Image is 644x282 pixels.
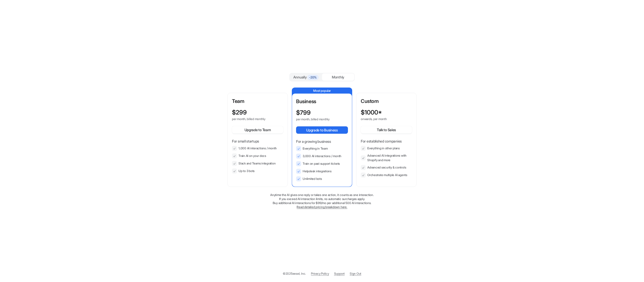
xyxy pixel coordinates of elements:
[361,109,382,116] p: $ 1000*
[350,271,361,276] a: Sign Out
[296,154,348,159] li: 3,000 AI interactions / month
[361,97,412,105] p: Custom
[296,139,348,144] p: For a growing business
[232,138,283,144] p: For small startups
[361,126,412,133] button: Talk to Sales
[227,201,417,205] p: Buy additional AI interactions for $99/mo per additional 500 AI interactions.
[232,109,247,116] p: $ 299
[232,126,283,133] button: Upgrade to Team
[296,176,348,181] li: Unlimited bots
[296,109,311,116] p: $ 799
[296,98,348,105] p: Business
[361,146,412,151] li: Everything in other plans
[361,117,403,121] p: onwards, per month
[334,271,345,276] span: Support
[361,173,412,178] li: Orchestrate multiple AI agents
[296,161,348,166] li: Train on past support tickets
[227,197,417,201] p: If you exceed AI interaction limits, no automatic surcharges apply.
[361,138,412,144] p: For established companies
[232,146,283,151] li: 1,000 AI interactions / month
[292,74,320,80] div: Annually
[232,161,283,166] li: Slack and Teams integration
[296,117,339,121] p: per month, billed monthly
[227,193,417,197] p: Anytime the AI gives one reply or takes one action, it counts as one interaction.
[232,153,283,158] li: Train AI on your docs
[307,75,318,80] span: -20%
[292,88,352,94] p: Most popular
[361,165,412,170] li: Advanced security & controls
[361,153,412,162] li: Advanced AI integrations with Shopify and more
[232,117,274,121] p: per month, billed monthly
[311,271,329,276] a: Privacy Policy
[296,146,348,151] li: Everything in Team
[322,73,354,81] div: Monthly
[297,205,347,209] a: Read detailed pricing breakdown here.
[232,168,283,174] li: Up to 3 bots
[232,97,283,105] p: Team
[296,126,348,134] button: Upgrade to Business
[296,169,348,174] li: Helpdesk integrations
[283,271,306,276] p: © 2025 eesel, Inc.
